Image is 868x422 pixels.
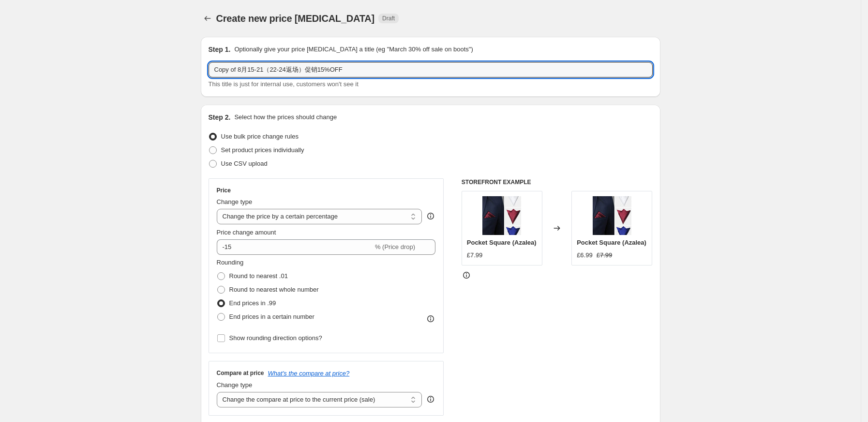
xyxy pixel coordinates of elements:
span: Draft [382,15,395,22]
span: Set product prices individually [221,146,304,154]
h3: Price [217,187,231,194]
button: What's the compare at price? [268,370,350,377]
h2: Step 1. [209,45,231,54]
span: % (Price drop) [375,243,415,250]
span: Round to nearest whole number [229,286,319,293]
div: help [426,394,435,404]
span: Show rounding direction options? [229,334,322,342]
button: Price change jobs [201,12,214,25]
p: Select how the prices should change [234,112,337,122]
span: Pocket Square (Azalea) [577,239,646,246]
span: Change type [217,381,253,389]
span: Change type [217,198,253,205]
h3: Compare at price [217,369,264,377]
input: 30% off holiday sale [209,62,653,78]
span: This title is just for internal use, customers won't see it [209,80,359,88]
div: help [426,211,435,221]
span: Use CSV upload [221,160,268,167]
h2: Step 2. [209,112,231,122]
img: s_46a459cd-f4e3-4516-9b50-6b4a1ca36427_80x.jpg [593,196,631,235]
span: End prices in a certain number [229,313,314,320]
h6: STOREFRONT EXAMPLE [462,178,653,186]
input: -15 [217,239,373,255]
img: s_46a459cd-f4e3-4516-9b50-6b4a1ca36427_80x.jpg [482,196,521,235]
span: Rounding [217,259,244,266]
div: £7.99 [467,250,483,260]
span: End prices in .99 [229,299,276,307]
strike: £7.99 [597,250,613,260]
p: Optionally give your price [MEDICAL_DATA] a title (eg "March 30% off sale on boots") [234,45,473,54]
div: £6.99 [577,250,593,260]
span: Create new price [MEDICAL_DATA] [216,13,375,24]
span: Round to nearest .01 [229,272,288,280]
span: Pocket Square (Azalea) [467,239,537,246]
span: Use bulk price change rules [221,133,299,140]
span: Price change amount [217,229,276,236]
